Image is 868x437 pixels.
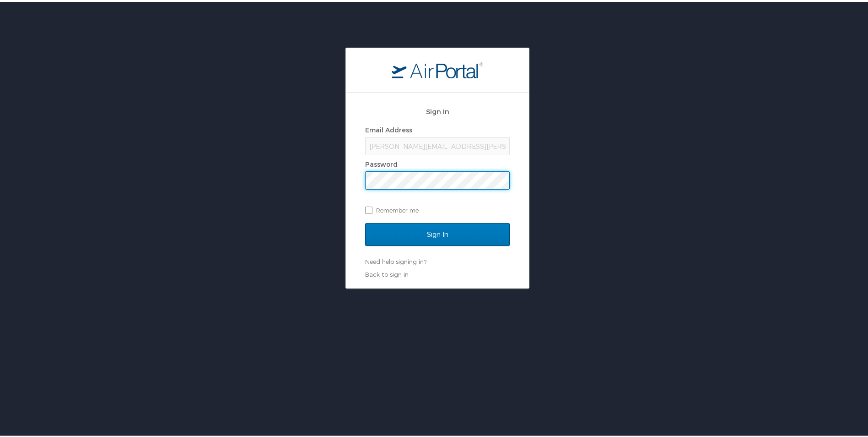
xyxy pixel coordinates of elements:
label: Password [365,158,398,166]
h2: Sign In [365,104,510,115]
a: Back to sign in [365,269,409,276]
label: Remember me [365,202,510,215]
img: logo [392,60,483,76]
input: Sign In [365,221,510,244]
label: Email Address [365,124,412,132]
a: Need help signing in? [365,256,426,263]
